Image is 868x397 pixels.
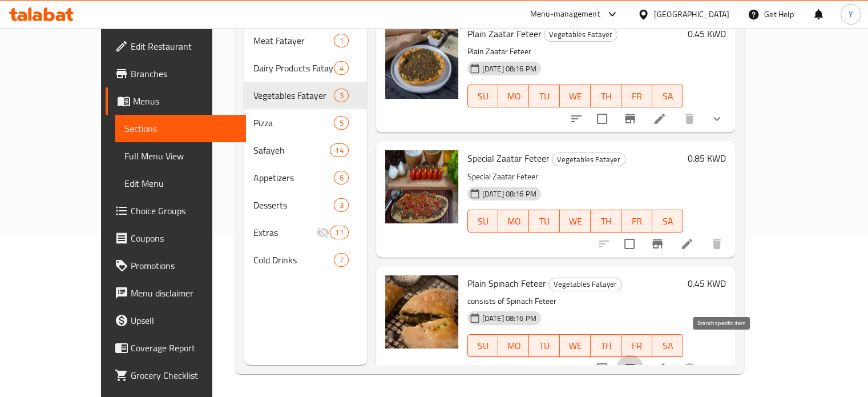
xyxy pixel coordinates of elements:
a: Sections [115,115,246,142]
div: Vegetables Fatayer [552,153,625,166]
button: TU [529,85,560,107]
span: SU [473,213,494,230]
span: Sections [124,122,237,135]
a: Full Menu View [115,142,246,170]
p: Plain Zaatar Feteer [467,45,683,59]
span: Dairy Products Fatayer [253,61,334,75]
span: FR [626,213,648,230]
a: Upsell [106,307,246,334]
a: Coverage Report [106,334,246,362]
svg: Show Choices [710,112,724,126]
span: Select to update [590,356,614,380]
span: Plain Spinach Feteer [467,275,546,292]
span: Y [849,8,853,21]
span: SU [473,338,494,354]
span: Safayeh [253,143,330,157]
span: SU [473,88,494,105]
div: items [334,89,348,102]
span: MO [503,88,524,105]
div: items [334,116,348,130]
button: Branch-specific-item [644,230,671,258]
button: WE [560,85,591,107]
span: Menu disclaimer [131,286,237,300]
span: Desserts [253,198,334,212]
button: delete [676,355,703,382]
span: [DATE] 08:16 PM [478,63,541,74]
span: TH [595,338,617,354]
button: SU [467,210,499,232]
span: WE [564,338,586,354]
span: Select to update [617,232,641,256]
button: show more [703,105,730,133]
span: Full Menu View [124,149,237,163]
div: Pizza5 [244,109,367,137]
div: Cold Drinks7 [244,246,367,274]
div: items [330,226,348,239]
button: show more [703,355,730,382]
button: TH [591,334,621,357]
span: Choice Groups [131,204,237,218]
button: delete [676,105,703,133]
a: Branches [106,60,246,87]
button: sort-choices [563,105,590,133]
button: MO [498,210,529,232]
span: 1 [334,35,348,46]
img: Plain Zaatar Feteer [385,26,458,99]
button: FR [621,85,652,107]
span: Meat Fatayer [253,34,334,47]
span: Appetizers [253,171,334,185]
span: 6 [334,173,348,183]
div: [GEOGRAPHIC_DATA] [654,8,729,21]
p: consists of Spinach Feteer [467,294,683,308]
span: SA [657,213,679,230]
span: TU [534,338,555,354]
div: items [334,34,348,47]
a: Edit menu item [653,112,667,126]
button: WE [560,334,591,357]
div: items [330,143,348,157]
button: SU [467,85,499,107]
span: Menus [133,94,237,108]
div: Vegetables Fatayer3 [244,82,367,109]
span: 5 [334,118,348,129]
button: FR [621,334,652,357]
span: WE [564,88,586,105]
span: FR [626,88,648,105]
button: MO [498,334,529,357]
span: Special Zaatar Feteer [467,150,550,167]
div: items [334,171,348,185]
span: MO [503,338,524,354]
button: TH [591,210,621,232]
nav: Menu sections [244,22,367,278]
button: MO [498,85,529,107]
div: Pizza [253,116,334,130]
span: FR [626,338,648,354]
div: Dairy Products Fatayer4 [244,54,367,82]
div: Safayeh14 [244,137,367,164]
div: items [334,61,348,75]
span: Vegetables Fatayer [549,278,621,291]
img: Plain Spinach Feteer [385,275,458,348]
span: Vegetables Fatayer [253,89,334,102]
button: SU [467,334,499,357]
button: SA [652,210,683,232]
button: TU [529,334,560,357]
span: Edit Restaurant [131,39,237,53]
div: Extras11 [244,219,367,246]
span: 14 [330,145,348,156]
a: Edit Menu [115,170,246,197]
span: Grocery Checklist [131,368,237,382]
span: TU [534,213,555,230]
span: MO [503,213,524,230]
div: Vegetables Fatayer [544,28,617,42]
span: TU [534,88,555,105]
span: 3 [334,200,348,211]
span: Vegetables Fatayer [544,28,617,41]
a: Coupons [106,224,246,252]
button: Branch-specific-item [616,105,644,133]
span: Extras [253,226,317,239]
